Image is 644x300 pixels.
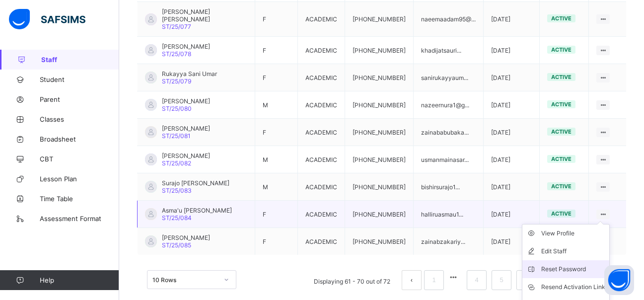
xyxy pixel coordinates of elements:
[472,274,481,287] a: 4
[162,234,210,241] span: [PERSON_NAME]
[492,270,511,290] li: 5
[551,74,572,80] span: active
[551,15,572,22] span: active
[483,64,540,91] td: [DATE]
[467,270,487,290] li: 4
[297,2,345,37] td: ACADEMIC
[424,270,444,290] li: 1
[255,64,298,91] td: F
[9,9,85,30] img: safsims
[413,146,483,173] td: usmanmainasar...
[345,146,413,173] td: [PHONE_NUMBER]
[551,101,572,108] span: active
[162,77,191,85] span: ST/25/079
[345,228,413,255] td: [PHONE_NUMBER]
[413,228,483,255] td: zainabzakariy...
[413,119,483,146] td: zainababubaka...
[40,75,119,83] span: Student
[345,173,413,201] td: [PHONE_NUMBER]
[162,23,191,30] span: ST/25/077
[497,274,506,287] a: 5
[40,175,119,183] span: Lesson Plan
[162,70,217,77] span: Rukayya Sani Umar
[604,265,634,295] button: Open asap
[40,135,119,143] span: Broadsheet
[297,201,345,228] td: ACADEMIC
[483,91,540,119] td: [DATE]
[162,152,210,159] span: [PERSON_NAME]
[162,207,232,214] span: Asma'u [PERSON_NAME]
[551,128,572,135] span: active
[162,8,247,23] span: [PERSON_NAME] [PERSON_NAME]
[40,195,119,203] span: Time Table
[162,132,191,140] span: ST/25/081
[306,270,398,290] li: Displaying 61 - 70 out of 72
[162,214,192,222] span: ST/25/084
[413,64,483,91] td: sanirukayyaum...
[483,2,540,37] td: [DATE]
[41,56,119,64] span: Staff
[162,125,210,132] span: [PERSON_NAME]
[297,146,345,173] td: ACADEMIC
[483,228,540,255] td: [DATE]
[297,64,345,91] td: ACADEMIC
[162,43,210,50] span: [PERSON_NAME]
[516,270,536,290] li: 6
[446,270,460,284] li: 向前 5 页
[162,50,191,58] span: ST/25/078
[297,173,345,201] td: ACADEMIC
[162,179,229,187] span: Surajo [PERSON_NAME]
[162,241,191,249] span: ST/25/085
[162,159,191,167] span: ST/25/082
[40,155,119,163] span: CBT
[541,264,605,274] div: Reset Password
[413,173,483,201] td: bishirsurajo1...
[40,95,119,103] span: Parent
[255,201,298,228] td: F
[255,119,298,146] td: F
[413,91,483,119] td: nazeernura1@g...
[255,2,298,37] td: F
[551,210,572,217] span: active
[345,119,413,146] td: [PHONE_NUMBER]
[345,37,413,64] td: [PHONE_NUMBER]
[551,46,572,53] span: active
[429,274,438,287] a: 1
[297,228,345,255] td: ACADEMIC
[413,201,483,228] td: halliruasmau1...
[162,105,192,112] span: ST/25/080
[345,64,413,91] td: [PHONE_NUMBER]
[483,146,540,173] td: [DATE]
[345,2,413,37] td: [PHONE_NUMBER]
[345,201,413,228] td: [PHONE_NUMBER]
[483,119,540,146] td: [DATE]
[297,91,345,119] td: ACADEMIC
[541,228,605,238] div: View Profile
[255,91,298,119] td: M
[40,215,119,223] span: Assessment Format
[483,173,540,201] td: [DATE]
[255,228,298,255] td: F
[297,37,345,64] td: ACADEMIC
[152,276,218,284] div: 10 Rows
[541,246,605,256] div: Edit Staff
[402,270,422,290] button: prev page
[40,115,119,123] span: Classes
[40,276,119,284] span: Help
[413,2,483,37] td: naeemaadam95@...
[483,201,540,228] td: [DATE]
[255,37,298,64] td: F
[345,91,413,119] td: [PHONE_NUMBER]
[551,183,572,190] span: active
[255,173,298,201] td: M
[162,97,210,105] span: [PERSON_NAME]
[402,270,422,290] li: 上一页
[162,187,192,194] span: ST/25/083
[483,37,540,64] td: [DATE]
[551,155,572,162] span: active
[255,146,298,173] td: M
[541,282,605,292] div: Resend Activation Link
[297,119,345,146] td: ACADEMIC
[413,37,483,64] td: khadijatsauri...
